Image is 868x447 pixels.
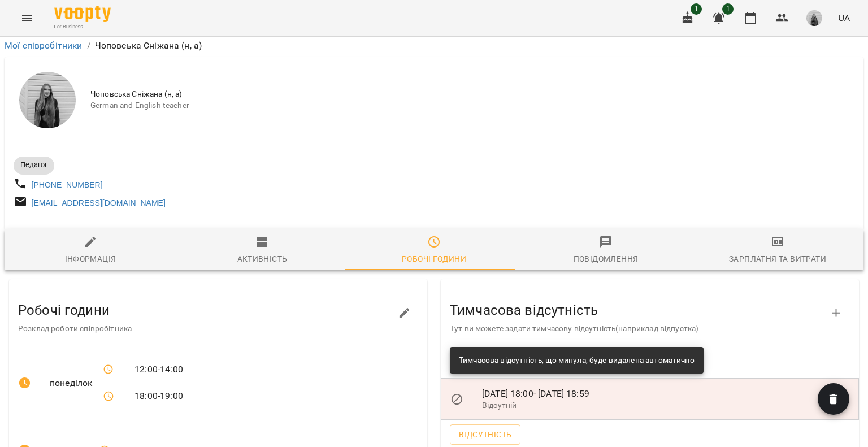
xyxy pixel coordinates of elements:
span: Чоповська Сніжана (н, а) [90,89,854,100]
a: [EMAIL_ADDRESS][DOMAIN_NAME] [32,198,166,207]
p: Відсутній [482,400,818,411]
h3: Робочі години [18,303,400,318]
span: [DATE] 18:00 - [DATE] 18:59 [482,388,589,399]
nav: breadcrumb [5,39,863,53]
span: For Business [54,23,111,31]
div: Повідомлення [574,252,639,266]
button: Відсутність [450,424,520,445]
span: 1 [722,3,734,15]
span: German and English teacher [90,100,854,111]
a: Мої співробітники [5,40,83,51]
span: UA [838,12,850,24]
li: / [87,39,90,53]
p: Розклад роботи співробітника [18,323,400,335]
div: Активність [237,252,288,266]
span: 18:00 - 19:00 [134,389,183,403]
span: 12:00 - 14:00 [134,363,183,376]
span: 1 [691,3,702,15]
span: Педагог [14,160,54,170]
div: Робочі години [402,252,466,266]
img: Voopty Logo [54,6,111,22]
div: Тимчасова відсутність, що минула, буде видалена автоматично [459,350,695,371]
span: понеділок [50,376,85,390]
a: [PHONE_NUMBER] [32,180,103,189]
div: Інформація [65,252,116,266]
button: UA [834,7,854,28]
p: Чоповська Сніжана (н, а) [95,39,202,53]
img: 465148d13846e22f7566a09ee851606a.jpeg [806,10,822,26]
button: Menu [14,5,41,32]
img: Чоповська Сніжана (н, а) [19,72,76,128]
div: Зарплатня та Витрати [729,252,826,266]
span: Відсутність [459,428,511,441]
h3: Тимчасова відсутність [450,303,832,318]
p: Тут ви можете задати тимчасову відсутність(наприклад відпустка) [450,323,832,335]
